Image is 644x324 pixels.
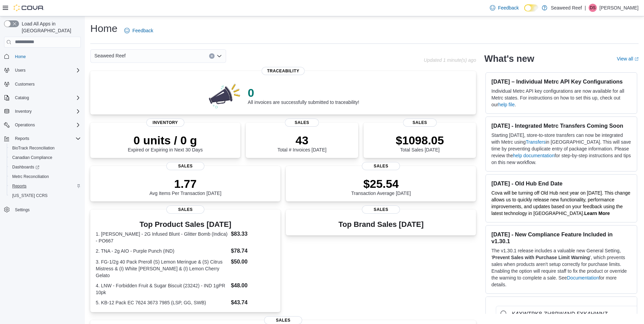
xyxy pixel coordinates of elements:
[149,177,221,191] p: 1.77
[7,153,84,162] button: Canadian Compliance
[491,190,630,216] span: Cova will be turning off Old Hub next year on [DATE]. This change allows us to quickly release ne...
[12,183,26,189] span: Reports
[248,86,359,105] div: All invoices are successfully submitted to traceability!
[277,133,326,147] p: 43
[12,205,81,214] span: Settings
[424,57,476,63] p: Updated 1 minute(s) ago
[132,27,153,34] span: Feedback
[96,299,228,306] dt: 5. KB-12 Pack EC 7624 3673 7985 (LSP, GG, SWB)
[567,275,599,281] a: Documentation
[617,56,639,61] a: View allExternal link
[12,121,81,129] span: Operations
[1,79,84,89] button: Customers
[10,182,81,190] span: Reports
[90,22,117,35] h1: Home
[277,133,326,152] div: Total # Invoices [DATE]
[128,133,203,147] p: 0 units / 0 g
[231,282,275,290] dd: $48.00
[15,82,35,87] span: Customers
[12,53,29,61] a: Home
[94,52,126,60] span: Seaweed Reef
[1,52,84,61] button: Home
[513,153,554,158] a: help documentation
[362,205,400,214] span: Sales
[4,49,81,232] nav: Complex example
[351,177,411,196] div: Transaction Average [DATE]
[231,299,275,307] dd: $43.74
[589,4,597,12] div: David Schwab
[491,122,631,129] h3: [DATE] - Integrated Metrc Transfers Coming Soon
[12,206,32,214] a: Settings
[12,121,38,129] button: Operations
[396,133,444,147] p: $1098.05
[484,53,534,64] h2: What's new
[96,231,228,244] dt: 1. [PERSON_NAME] - 2G Infused Blunt - Glitter Bomb (Indica) - PO667
[1,120,84,130] button: Operations
[491,132,631,166] p: Starting [DATE], store-to-store transfers can now be integrated with Metrc using in [GEOGRAPHIC_D...
[585,4,586,12] p: |
[231,247,275,255] dd: $78.74
[12,80,81,88] span: Customers
[231,230,275,238] dd: $83.33
[1,93,84,103] button: Catalog
[12,107,34,115] button: Inventory
[10,192,50,200] a: [US_STATE] CCRS
[12,66,81,74] span: Users
[10,173,81,181] span: Metrc Reconciliation
[1,204,84,214] button: Settings
[526,139,546,145] a: Transfers
[491,88,631,108] p: Individual Metrc API key configurations are now available for all Metrc states. For instructions ...
[590,4,596,12] span: DS
[12,164,39,170] span: Dashboards
[600,4,639,12] p: [PERSON_NAME]
[524,4,538,12] input: Dark Mode
[1,107,84,116] button: Inventory
[262,67,305,75] span: Traceability
[146,119,184,127] span: Inventory
[491,247,631,288] p: The v1.30.1 release includes a valuable new General Setting, ' ', which prevents sales when produ...
[15,122,35,128] span: Operations
[285,119,319,127] span: Sales
[498,102,515,107] a: help file
[15,68,25,73] span: Users
[12,107,81,115] span: Inventory
[12,134,32,143] button: Reports
[491,180,631,187] h3: [DATE] - Old Hub End Date
[96,220,275,229] h3: Top Product Sales [DATE]
[122,24,156,37] a: Feedback
[15,54,26,59] span: Home
[351,177,411,191] p: $25.54
[584,211,610,216] a: Learn More
[7,181,84,191] button: Reports
[10,144,81,152] span: BioTrack Reconciliation
[12,52,81,61] span: Home
[491,231,631,245] h3: [DATE] - New Compliance Feature Included in v1.30.1
[10,163,81,171] span: Dashboards
[10,154,55,162] a: Canadian Compliance
[396,133,444,152] div: Total Sales [DATE]
[10,154,81,162] span: Canadian Compliance
[15,136,29,141] span: Reports
[128,133,203,152] div: Expired or Expiring in Next 30 Days
[403,119,437,127] span: Sales
[19,20,81,34] span: Load All Apps in [GEOGRAPHIC_DATA]
[14,4,44,11] img: Cova
[10,163,42,171] a: Dashboards
[491,78,631,85] h3: [DATE] – Individual Metrc API Key Configurations
[10,144,57,152] a: BioTrack Reconciliation
[7,172,84,181] button: Metrc Reconciliation
[15,109,32,114] span: Inventory
[12,155,52,160] span: Canadian Compliance
[362,162,400,170] span: Sales
[149,177,221,196] div: Avg Items Per Transaction [DATE]
[1,66,84,75] button: Users
[338,220,424,229] h3: Top Brand Sales [DATE]
[248,86,359,100] p: 0
[498,4,519,11] span: Feedback
[7,162,84,172] a: Dashboards
[231,258,275,266] dd: $50.00
[487,1,521,15] a: Feedback
[217,53,222,59] button: Open list of options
